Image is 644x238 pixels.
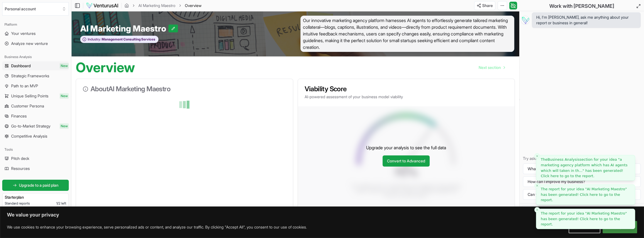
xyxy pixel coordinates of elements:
a: The report for your idea "AI Marketing Maestro" has been generated! Click here to go to the report. [541,187,630,203]
button: How can I improve my business? [523,176,641,187]
a: Unique Selling PointsNew [2,92,69,100]
span: New [60,93,69,99]
a: The report for your idea "AI Marketing Maestro" has been generated! Click here to go to the report. [541,211,630,227]
a: Pitch deck [2,154,69,163]
span: Our innovative marketing agency platform harnesses AI agents to effortlessly generate tailored ma... [300,16,514,52]
a: DashboardNew [2,61,69,70]
a: Your ventures [2,29,69,38]
span: AI Marketing Maestro [80,23,168,33]
a: Convert to Advanced [383,155,430,167]
div: Platform [2,20,69,29]
span: Resources [11,166,30,171]
img: Vera [521,16,530,25]
span: Business Analysis [547,157,579,162]
span: Unique Selling Points [11,93,48,99]
span: Share [482,3,493,8]
span: Analyze new venture [11,41,48,46]
div: Tools [2,145,69,154]
a: Customer Persona [2,102,69,110]
a: Strategic Frameworks [2,71,69,80]
span: Next section [479,65,501,70]
span: Upgrade to a paid plan [19,182,58,188]
h3: Viability Score [305,86,508,92]
button: Share [474,1,495,10]
span: Go-to-Market Strategy [11,123,50,129]
button: Industry:Management Consulting Services [80,36,158,43]
button: Close toast [534,207,540,213]
span: Hi, I'm [PERSON_NAME], ask me anything about your report or business in general! [536,15,636,26]
span: Management Consulting Services [101,37,155,42]
a: Competitive Analysis [2,132,69,141]
span: Path to an MVP [11,83,38,89]
p: We value your privacy [7,211,637,218]
h1: Overview [76,61,135,74]
span: AI Marketing Maestro [587,187,625,191]
button: Close toast [534,153,540,159]
button: Close toast [534,183,540,188]
span: The report for your idea " " has been generated! Click here to go to the report. [541,211,627,226]
span: The section for your idea " " has been generated! Click here to go to the report. [541,157,627,178]
span: Standard reports [5,201,30,206]
p: Try asking: [523,156,641,161]
span: Competitive Analysis [11,133,47,139]
a: Path to an MVP [2,81,69,90]
a: Finances [2,112,69,121]
span: Customer Persona [11,103,44,109]
a: Go to next page [474,62,509,73]
span: Dashboard [11,63,31,69]
a: Analyze new venture [2,39,69,48]
nav: pagination [474,62,509,73]
span: AI Marketing Maestro [587,211,625,215]
img: logo [86,2,119,9]
a: AI Marketing Maestro [138,3,175,8]
span: a marketing agency platform which has AI agents which will taken in th... [541,157,627,172]
a: Resources [2,164,69,173]
p: We use cookies to enhance your browsing experience, serve personalized ads or content, and analyz... [7,224,307,230]
span: Pitch deck [11,156,29,161]
span: New [60,63,69,69]
span: Overview [185,3,202,8]
span: Your ventures [11,31,36,36]
button: Select an organization [2,2,69,16]
nav: breadcrumb [124,3,202,8]
div: Business Analysis [2,52,69,61]
span: Industry: [88,37,101,42]
span: The report for your idea " " has been generated! Click here to go to the report. [541,187,627,202]
h3: Starter plan [5,194,66,200]
h2: Work with [PERSON_NAME] [549,2,614,10]
a: Upgrade to a paid plan [2,180,69,191]
button: Can you make the text shorter and friendlier? [523,189,641,200]
h3: About AI Marketing Maestro [83,86,286,92]
span: 1 / 2 left [56,201,66,206]
a: TheBusiness Analysissection for your idea "a marketing agency platform which has AI agents which ... [541,157,630,179]
p: AI-powered assessment of your business model viability [305,94,508,100]
button: What can I ask [PERSON_NAME]? [523,164,641,174]
span: Strategic Frameworks [11,73,49,79]
span: Finances [11,113,27,119]
a: Go-to-Market StrategyNew [2,122,69,131]
p: Upgrade your analysis to see the full data [366,144,446,151]
span: New [60,123,69,129]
